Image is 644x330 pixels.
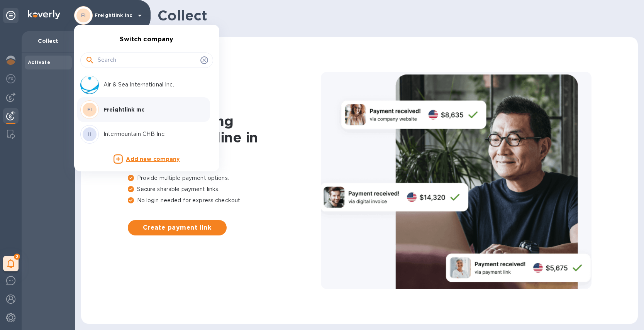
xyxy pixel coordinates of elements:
p: Intermountain CHB Inc. [103,130,201,138]
b: II [88,131,92,137]
p: Add new company [126,155,180,164]
input: Search [98,54,197,66]
p: Air & Sea International Inc. [103,81,201,89]
b: FI [87,107,92,112]
p: Freightlink Inc [103,106,201,113]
